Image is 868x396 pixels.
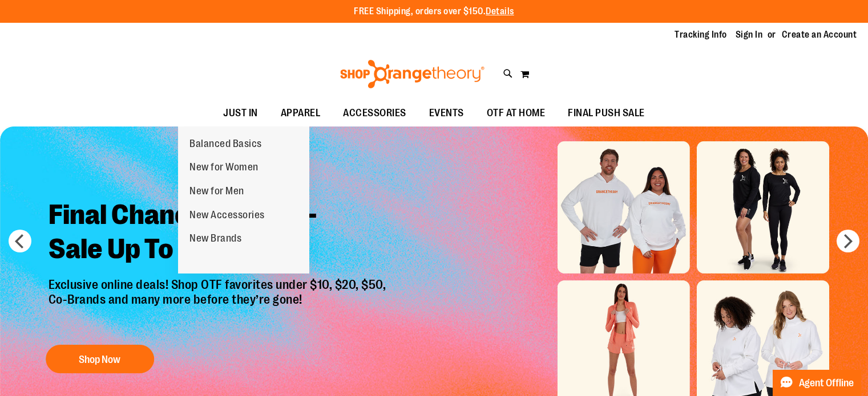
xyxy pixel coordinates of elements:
button: next [837,230,859,252]
a: New for Men [178,179,256,203]
a: New Brands [178,227,253,251]
span: New for Men [189,185,244,199]
button: Shop Now [46,345,154,373]
a: New for Women [178,156,270,179]
button: Agent Offline [773,370,861,396]
span: EVENTS [429,100,464,126]
span: ACCESSORIES [343,100,406,126]
span: New Brands [189,232,241,247]
span: Balanced Basics [189,138,262,152]
span: FINAL PUSH SALE [568,100,645,126]
img: Shop Orangetheory [338,60,486,88]
a: Balanced Basics [178,132,273,156]
span: OTF AT HOME [487,100,546,126]
a: FINAL PUSH SALE [556,100,656,126]
span: New Accessories [189,209,265,223]
a: New Accessories [178,203,276,227]
a: OTF AT HOME [475,100,557,126]
span: Agent Offline [799,378,854,389]
h2: Final Chance To Save - Sale Up To 40% Off! [40,189,398,277]
a: Tracking Info [675,28,727,41]
a: Details [486,6,514,17]
ul: JUST IN [178,126,309,274]
a: JUST IN [212,100,269,126]
span: JUST IN [223,100,258,126]
p: FREE Shipping, orders over $150. [354,5,514,18]
button: prev [9,230,31,252]
span: APPAREL [281,100,321,126]
a: ACCESSORIES [332,100,418,126]
a: EVENTS [418,100,475,126]
a: APPAREL [269,100,332,126]
a: Sign In [736,28,763,41]
span: New for Women [189,161,259,175]
a: Create an Account [782,28,857,41]
p: Exclusive online deals! Shop OTF favorites under $10, $20, $50, Co-Brands and many more before th... [40,277,398,333]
